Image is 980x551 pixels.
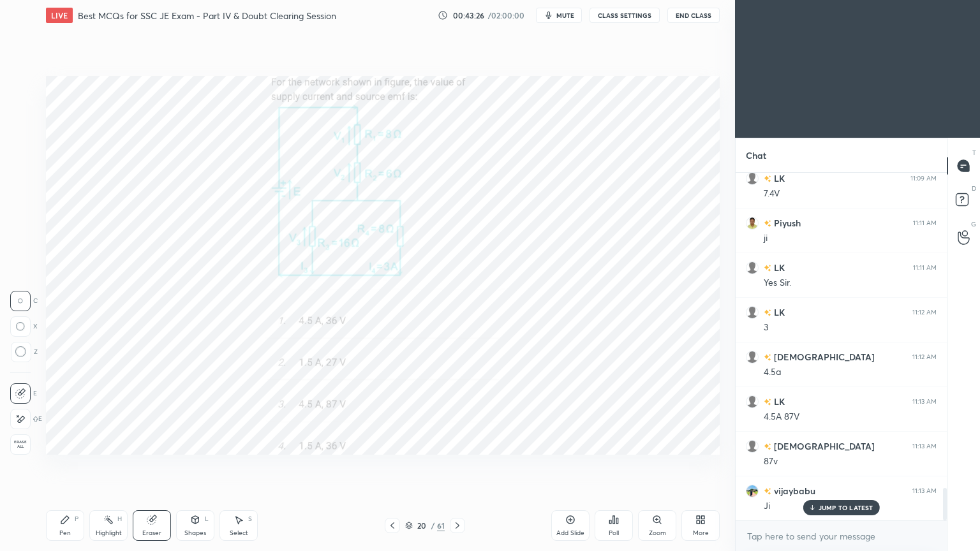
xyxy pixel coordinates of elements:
div: ji [764,232,937,245]
div: 20 [415,522,428,529]
div: P [75,516,78,522]
img: 6499c9f0efa54173aa28340051e62cb0.jpg [746,217,759,230]
h6: [DEMOGRAPHIC_DATA] [771,350,875,364]
h6: LK [771,261,785,274]
div: 11:09 AM [910,175,937,182]
div: 11:12 AM [912,309,937,316]
div: / [431,522,434,529]
img: default.png [746,351,759,364]
div: 11:13 AM [912,487,937,495]
div: H [117,516,122,522]
div: 4.5A 87V [764,411,937,423]
div: E [10,383,37,404]
p: Chat [736,138,776,172]
div: Zoom [649,530,666,536]
div: Z [10,342,38,362]
img: default.png [746,172,759,185]
div: 61 [437,520,445,531]
div: LIVE [46,8,73,23]
div: grid [736,173,947,520]
img: no-rating-badge.077c3623.svg [764,220,771,227]
div: 87v [764,455,937,468]
img: default.png [746,261,759,274]
p: T [972,148,976,158]
div: X [10,316,38,337]
div: 11:11 AM [913,219,937,227]
h6: Piyush [771,216,801,230]
img: no-rating-badge.077c3623.svg [764,399,771,406]
button: CLASS SETTINGS [590,8,660,23]
img: default.png [746,395,759,408]
div: Select [230,530,248,536]
div: Add Slide [556,530,584,536]
div: L [205,516,209,522]
div: E [10,409,42,429]
div: 3 [764,321,937,334]
div: Yes Sir. [764,277,937,290]
h6: [DEMOGRAPHIC_DATA] [771,439,875,453]
p: D [972,184,976,193]
div: C [10,291,38,311]
h6: LK [771,395,785,408]
h6: vijaybabu [771,484,815,497]
div: Ji [764,500,937,513]
button: mute [536,8,582,23]
div: Eraser [142,530,161,536]
img: default.png [746,306,759,319]
h6: LK [771,305,785,319]
img: 213b790de180410fbaf7a810f57bbbff.jpg [746,485,759,497]
div: 11:12 AM [912,353,937,361]
div: 7.4V [764,187,937,200]
h4: Best MCQs for SSC JE Exam - Part IV & Doubt Clearing Session [78,10,336,22]
img: no-rating-badge.077c3623.svg [764,443,771,450]
span: mute [556,11,574,20]
div: Pen [59,530,71,536]
h6: LK [771,172,785,185]
div: 11:13 AM [912,398,937,406]
p: G [971,219,976,229]
img: default.png [746,440,759,453]
div: S [248,516,252,522]
div: More [693,530,709,536]
img: no-rating-badge.077c3623.svg [764,175,771,182]
div: Highlight [96,530,122,536]
p: JUMP TO LATEST [819,504,873,511]
div: 4.5a [764,366,937,379]
img: no-rating-badge.077c3623.svg [764,488,771,495]
img: no-rating-badge.077c3623.svg [764,265,771,272]
span: Erase all [11,440,30,449]
div: Shapes [184,530,206,536]
img: no-rating-badge.077c3623.svg [764,309,771,316]
button: End Class [667,8,720,23]
div: 11:11 AM [913,264,937,272]
div: 11:13 AM [912,443,937,450]
div: Poll [609,530,619,536]
img: no-rating-badge.077c3623.svg [764,354,771,361]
